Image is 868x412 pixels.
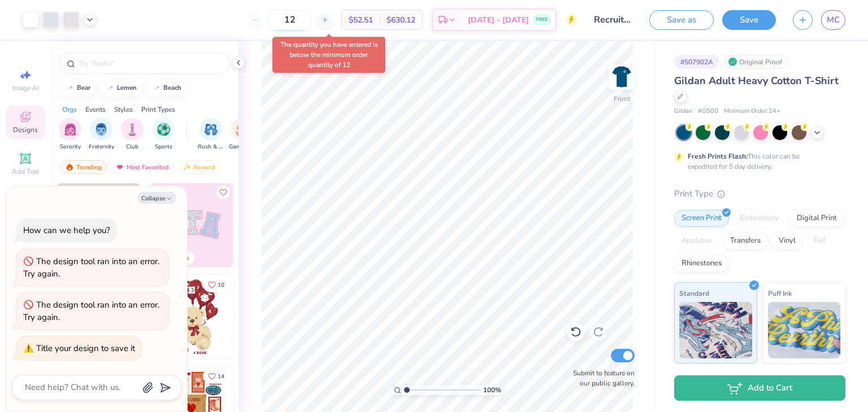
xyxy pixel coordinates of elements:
span: # G500 [698,107,718,116]
span: Gildan Adult Heavy Cotton T-Shirt [674,74,839,87]
img: Sports Image [157,123,170,136]
button: filter button [89,118,114,151]
div: filter for Sports [152,118,175,151]
div: Styles [114,104,133,115]
button: Add to Cart [674,375,845,401]
img: Sorority Image [64,123,77,136]
div: Orgs [62,104,77,115]
div: Rhinestones [674,255,729,272]
div: Digital Print [789,210,844,227]
span: MC [827,14,840,27]
div: Events [85,104,106,115]
span: Minimum Order: 24 + [724,107,780,116]
img: 9980f5e8-e6a1-4b4a-8839-2b0e9349023c [150,183,233,267]
div: Transfers [723,233,768,249]
div: The design tool ran into an error. Try again. [23,256,159,280]
button: Save [722,10,776,30]
div: This color can be expedited for 5 day delivery. [688,151,827,172]
button: filter button [229,118,255,151]
div: bear [77,85,90,91]
img: trending.gif [65,163,74,171]
div: # 507902A [674,55,719,69]
strong: Fresh Prints Flash: [688,152,748,161]
input: – – [268,10,312,30]
button: filter button [152,118,175,151]
label: Submit to feature on our public gallery. [567,368,635,388]
span: $630.12 [387,14,415,26]
img: 5ee11766-d822-42f5-ad4e-763472bf8dcf [233,183,316,267]
span: Rush & Bid [198,143,224,151]
button: beach [146,80,186,97]
button: Collapse [138,192,176,204]
div: Screen Print [674,210,729,227]
div: Original Proof [725,55,788,69]
button: filter button [121,118,144,151]
span: [DATE] - [DATE] [468,14,529,26]
div: Foil [806,233,833,249]
button: Save as [649,10,714,30]
button: Like [203,369,229,384]
span: Fraternity [89,143,114,151]
img: Club Image [126,123,138,136]
span: 14 [218,374,224,379]
div: Embroidery [732,210,786,227]
div: How can we help you? [23,225,110,236]
div: The quantity you have entered is below the minimum order quantity of 12 [272,37,385,73]
span: Add Text [12,167,39,176]
img: Puff Ink [768,302,841,358]
button: bear [59,80,96,97]
div: Applique [674,233,719,249]
img: Front [610,65,633,88]
span: Game Day [229,143,255,151]
img: e74243e0-e378-47aa-a400-bc6bcb25063a [233,275,316,358]
div: lemon [117,85,137,91]
button: lemon [99,80,142,97]
span: Sports [155,143,172,151]
img: trend_line.gif [66,85,75,91]
span: Club [126,143,138,151]
button: Like [203,277,229,292]
span: Sorority [60,143,81,151]
div: Most Favorited [110,160,174,174]
div: Title your design to save it [36,343,135,354]
img: Newest.gif [183,163,192,171]
div: beach [163,85,181,91]
div: Print Type [674,187,845,200]
span: 10 [218,282,224,288]
img: Game Day Image [236,123,249,136]
div: Trending [60,160,107,174]
span: Gildan [674,107,692,116]
div: Front [614,94,630,104]
button: filter button [198,118,224,151]
img: Standard [679,302,752,358]
div: The design tool ran into an error. Try again. [23,299,159,323]
span: Puff Ink [768,287,792,299]
span: Image AI [12,84,39,93]
button: filter button [59,118,81,151]
img: most_fav.gif [115,163,124,171]
img: trend_line.gif [106,85,115,91]
img: Fraternity Image [95,123,107,136]
img: 3b9aba4f-e317-4aa7-a679-c95a879539bd [57,183,140,267]
div: filter for Game Day [229,118,255,151]
span: 100 % [483,385,501,395]
span: FREE [536,16,548,24]
img: trend_line.gif [152,85,161,91]
button: Like [216,186,230,199]
input: Untitled Design [585,8,641,31]
div: filter for Fraternity [89,118,114,151]
div: Vinyl [771,233,803,249]
span: $52.51 [349,14,373,26]
img: Rush & Bid Image [205,123,218,136]
a: MC [821,10,845,30]
div: filter for Sorority [59,118,81,151]
div: Newest [177,160,220,174]
img: 587403a7-0594-4a7f-b2bd-0ca67a3ff8dd [150,275,233,358]
img: edfb13fc-0e43-44eb-bea2-bf7fc0dd67f9 [140,183,223,267]
div: filter for Rush & Bid [198,118,224,151]
input: Try "Alpha" [78,58,223,69]
span: Standard [679,287,709,299]
span: Designs [13,125,38,134]
div: filter for Club [121,118,144,151]
div: Print Types [141,104,175,115]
